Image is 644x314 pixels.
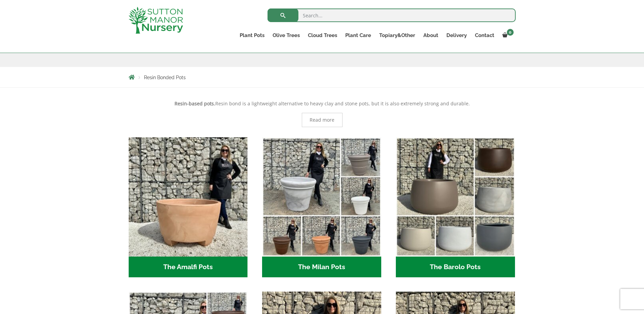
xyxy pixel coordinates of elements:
[129,137,248,277] a: Visit product category The Amalfi Pots
[507,29,514,36] span: 0
[304,31,341,40] a: Cloud Trees
[236,31,269,40] a: Plant Pots
[471,31,498,40] a: Contact
[129,257,248,278] h2: The Amalfi Pots
[396,137,515,277] a: Visit product category The Barolo Pots
[341,31,375,40] a: Plant Care
[262,137,381,277] a: Visit product category The Milan Pots
[268,8,516,22] input: Search...
[310,118,334,122] span: Read more
[174,100,215,107] strong: Resin-based pots.
[375,31,419,40] a: Topiary&Other
[129,100,516,108] p: Resin bond is a lightweight alternative to heavy clay and stone pots, but it is also extremely st...
[269,31,304,40] a: Olive Trees
[144,75,186,80] span: Resin Bonded Pots
[129,137,248,257] img: The Amalfi Pots
[396,257,515,278] h2: The Barolo Pots
[419,31,442,40] a: About
[129,7,183,34] img: logo
[129,74,516,80] nav: Breadcrumbs
[262,137,381,257] img: The Milan Pots
[442,31,471,40] a: Delivery
[498,31,516,40] a: 0
[396,137,515,257] img: The Barolo Pots
[262,257,381,278] h2: The Milan Pots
